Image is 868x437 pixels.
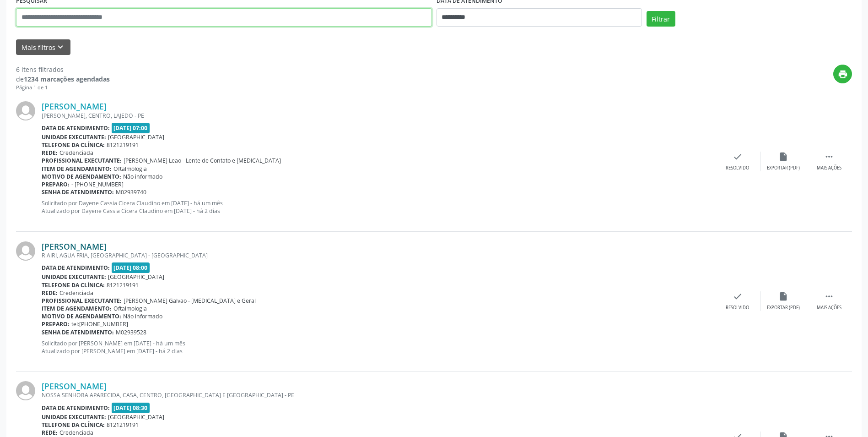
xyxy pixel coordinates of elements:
[42,339,715,355] p: Solicitado por [PERSON_NAME] em [DATE] - há um mês Atualizado por [PERSON_NAME] em [DATE] - há 2 ...
[71,320,128,328] span: tel:[PHONE_NUMBER]
[123,312,162,320] span: Não informado
[42,157,122,164] b: Profissional executante:
[833,65,852,83] button: print
[113,165,147,173] span: Oftalmologia
[55,42,65,52] i: keyboard_arrow_down
[112,123,150,133] span: [DATE] 07:00
[733,291,743,301] i: check
[112,262,150,273] span: [DATE] 08:00
[42,281,105,289] b: Telefone da clínica:
[42,320,70,328] b: Preparo:
[71,180,124,188] span: - [PHONE_NUMBER]
[817,305,841,311] div: Mais ações
[42,328,114,336] b: Senha de atendimento:
[42,429,58,437] b: Rede:
[42,199,715,215] p: Solicitado por Dayene Cassia Cicera Claudino em [DATE] - há um mês Atualizado por Dayene Cassia C...
[16,74,110,84] div: de
[16,39,70,55] button: Mais filtroskeyboard_arrow_down
[42,133,106,141] b: Unidade executante:
[42,101,107,111] a: [PERSON_NAME]
[42,297,122,305] b: Profissional executante:
[108,133,164,141] span: [GEOGRAPHIC_DATA]
[107,421,139,429] span: 8121219191
[42,289,58,297] b: Rede:
[116,328,146,336] span: M02939528
[59,429,93,437] span: Credenciada
[42,251,715,259] div: R AIRI, AGUA FRIA, [GEOGRAPHIC_DATA] - [GEOGRAPHIC_DATA]
[16,101,35,120] img: img
[42,173,121,180] b: Motivo de agendamento:
[16,381,35,400] img: img
[42,413,106,421] b: Unidade executante:
[42,391,715,399] div: NOSSA SENHORA APARECIDA, CASA, CENTRO, [GEOGRAPHIC_DATA] E [GEOGRAPHIC_DATA] - PE
[767,305,800,311] div: Exportar (PDF)
[107,141,139,149] span: 8121219191
[16,84,110,92] div: Página 1 de 1
[726,305,749,311] div: Resolvido
[767,165,800,171] div: Exportar (PDF)
[116,188,146,196] span: M02939740
[42,381,107,391] a: [PERSON_NAME]
[113,305,147,312] span: Oftalmologia
[42,165,112,173] b: Item de agendamento:
[838,69,848,79] i: print
[108,273,164,281] span: [GEOGRAPHIC_DATA]
[42,180,70,188] b: Preparo:
[42,264,110,272] b: Data de atendimento:
[107,281,139,289] span: 8121219191
[647,11,675,27] button: Filtrar
[726,165,749,171] div: Resolvido
[778,152,788,162] i: insert_drive_file
[123,173,162,180] span: Não informado
[42,124,110,132] b: Data de atendimento:
[42,421,105,429] b: Telefone da clínica:
[16,241,35,261] img: img
[108,413,164,421] span: [GEOGRAPHIC_DATA]
[112,403,150,413] span: [DATE] 08:30
[42,188,114,196] b: Senha de atendimento:
[733,152,743,162] i: check
[824,291,834,301] i: 
[42,404,110,412] b: Data de atendimento:
[42,312,121,320] b: Motivo de agendamento:
[59,289,93,297] span: Credenciada
[42,149,58,157] b: Rede:
[817,165,841,171] div: Mais ações
[42,241,107,251] a: [PERSON_NAME]
[42,273,106,281] b: Unidade executante:
[16,65,110,74] div: 6 itens filtrados
[824,152,834,162] i: 
[24,75,110,83] strong: 1234 marcações agendadas
[124,157,281,164] span: [PERSON_NAME] Leao - Lente de Contato e [MEDICAL_DATA]
[59,149,93,157] span: Credenciada
[42,141,105,149] b: Telefone da clínica:
[778,291,788,301] i: insert_drive_file
[42,305,112,312] b: Item de agendamento:
[42,112,715,120] div: [PERSON_NAME], CENTRO, LAJEDO - PE
[124,297,256,305] span: [PERSON_NAME] Galvao - [MEDICAL_DATA] e Geral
